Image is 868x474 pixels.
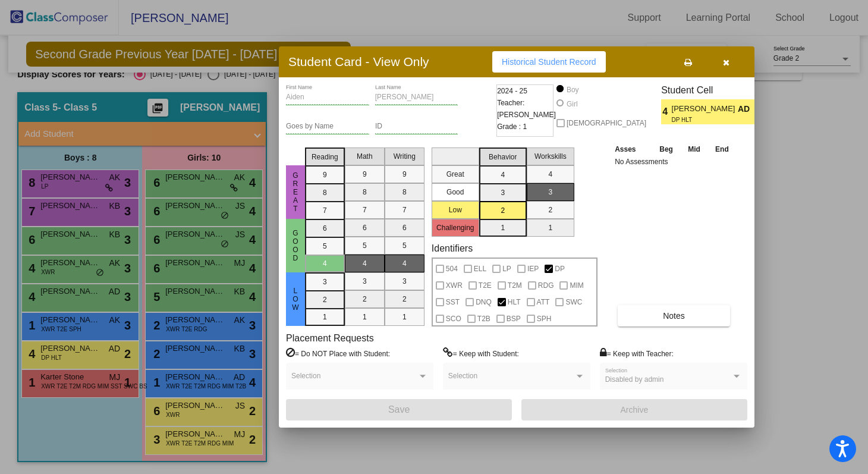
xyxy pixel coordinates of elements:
[527,262,539,276] span: IEP
[446,312,461,326] span: SCO
[537,312,552,326] span: SPH
[497,85,527,97] span: 2024 - 25
[707,143,736,156] th: End
[502,262,511,276] span: LP
[537,295,550,309] span: ATT
[476,295,492,309] span: DNQ
[286,123,369,131] input: goes by name
[479,278,492,293] span: T2E
[663,311,685,321] span: Notes
[388,404,410,415] span: Save
[567,116,646,130] span: [DEMOGRAPHIC_DATA]
[661,105,671,119] span: 4
[565,295,582,309] span: SWC
[521,399,747,420] button: Archive
[605,375,664,384] span: Disabled by admin
[600,347,674,359] label: = Keep with Teacher:
[477,312,490,326] span: T2B
[286,347,390,359] label: = Do NOT Place with Student:
[555,262,565,276] span: DP
[474,262,486,276] span: ELL
[290,229,301,262] span: Good
[621,405,649,415] span: Archive
[672,103,738,115] span: [PERSON_NAME]
[508,278,522,293] span: T2M
[502,57,596,67] span: Historical Student Record
[652,143,680,156] th: Beg
[612,156,737,168] td: No Assessments
[681,143,707,156] th: Mid
[508,295,521,309] span: HLT
[432,243,473,254] label: Identifiers
[497,97,556,121] span: Teacher: [PERSON_NAME]
[446,262,458,276] span: 504
[492,51,606,73] button: Historical Student Record
[566,99,578,109] div: Girl
[507,312,521,326] span: BSP
[290,171,301,213] span: Great
[754,105,765,119] span: 2
[618,305,730,327] button: Notes
[443,347,519,359] label: = Keep with Student:
[672,115,729,124] span: DP HLT
[738,103,754,115] span: AD
[538,278,554,293] span: RDG
[612,143,652,156] th: Asses
[446,278,463,293] span: XWR
[570,278,583,293] span: MIM
[286,332,374,344] label: Placement Requests
[288,54,429,69] h3: Student Card - View Only
[497,121,527,133] span: Grade : 1
[661,84,765,96] h3: Student Cell
[290,287,301,312] span: Low
[566,84,579,95] div: Boy
[446,295,460,309] span: SST
[286,399,512,420] button: Save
